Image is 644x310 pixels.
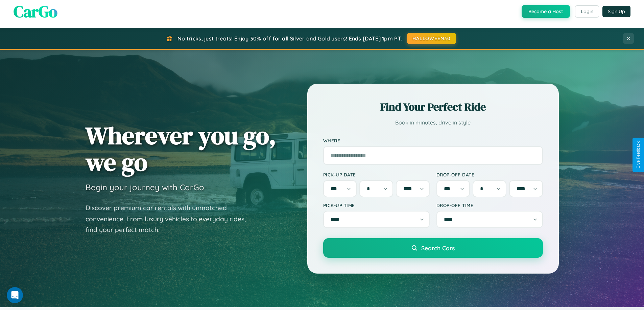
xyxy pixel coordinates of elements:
label: Pick-up Time [323,202,430,208]
p: Book in minutes, drive in style [323,118,543,128]
span: CarGo [14,0,57,23]
h1: Wherever you go, we go [86,122,276,175]
div: Give Feedback [636,141,641,169]
label: Pick-up Date [323,172,430,177]
label: Drop-off Time [436,202,543,208]
span: Search Cars [421,244,455,252]
iframe: Intercom live chat [7,287,23,303]
label: Drop-off Date [436,172,543,177]
h3: Begin your journey with CarGo [86,182,204,192]
p: Discover premium car rentals with unmatched convenience. From luxury vehicles to everyday rides, ... [86,202,255,235]
label: Where [323,138,543,143]
button: Become a Host [522,5,570,18]
button: Search Cars [323,238,543,258]
button: Sign Up [602,6,630,17]
button: Login [575,5,599,18]
button: HALLOWEEN30 [407,33,456,44]
h2: Find Your Perfect Ride [323,100,543,114]
span: No tricks, just treats! Enjoy 30% off for all Silver and Gold users! Ends [DATE] 1pm PT. [177,35,402,42]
